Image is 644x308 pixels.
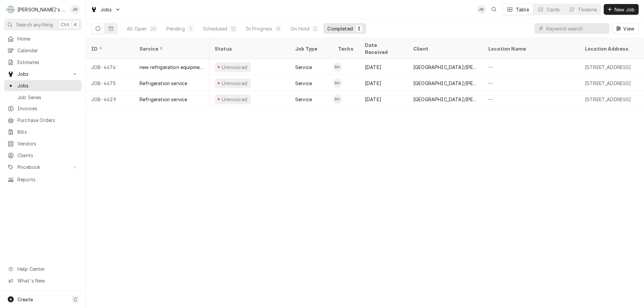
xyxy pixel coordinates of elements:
span: Search anything [16,21,53,28]
span: Job Series [17,94,78,101]
span: Create [17,297,33,302]
span: Reports [17,176,78,183]
button: New Job [604,4,639,15]
a: Go to Pricebook [4,162,82,173]
div: Refrigeration service [140,96,187,103]
a: Purchase Orders [4,115,82,126]
span: K [74,21,77,28]
div: Service [295,64,312,71]
span: Clients [17,152,78,159]
a: Invoices [4,103,82,114]
div: [GEOGRAPHIC_DATA]/[PERSON_NAME][GEOGRAPHIC_DATA] [413,96,478,103]
div: Date Received [365,42,401,56]
div: JM [70,5,80,14]
button: Open search [489,4,499,15]
span: Calendar [17,47,78,54]
div: ID [91,45,127,52]
span: Jobs [17,70,68,77]
div: [GEOGRAPHIC_DATA]/[PERSON_NAME][GEOGRAPHIC_DATA] [413,80,478,87]
div: 3 [357,25,361,32]
div: RH [333,62,342,72]
a: Home [4,33,82,44]
div: JOB-4675 [86,75,134,91]
input: Keyword search [546,23,606,34]
div: R [6,5,15,14]
div: Table [516,6,529,13]
span: Jobs [17,82,78,89]
span: Ctrl [61,21,69,28]
div: [STREET_ADDRESS] [585,64,631,71]
span: New Job [613,6,636,13]
div: Timeline [578,6,597,13]
div: Uninvoiced [221,96,248,103]
div: Uninvoiced [221,64,248,71]
a: Go to What's New [4,275,82,286]
div: RH [333,78,342,88]
div: 1 [189,25,193,32]
div: Jim McIntyre's Avatar [477,5,486,14]
div: [PERSON_NAME]'s Commercial Refrigeration [17,6,67,13]
div: [DATE] [360,91,408,107]
div: [STREET_ADDRESS] [585,80,631,87]
a: Job Series [4,92,82,103]
a: Go to Help Center [4,263,82,274]
a: Calendar [4,45,82,56]
div: Pending [166,25,185,32]
a: Go to Jobs [4,68,82,79]
div: — [483,75,580,91]
div: Cards [547,6,560,13]
div: — [483,91,580,107]
span: View [622,25,636,32]
div: JOB-4629 [86,91,134,107]
div: Jim McIntyre's Avatar [70,5,80,14]
div: Job Type [295,45,327,52]
div: Status [215,45,283,52]
div: Techs [338,45,354,52]
div: Service [295,96,312,103]
div: Service [295,80,312,87]
div: Refrigeration service [140,80,187,87]
span: What's New [17,277,77,284]
a: Clients [4,150,82,161]
div: Rudy Herrera's Avatar [333,62,342,72]
a: Go to Jobs [88,4,123,15]
span: Jobs [101,6,112,13]
div: new refrigeration equipment installation [140,64,204,71]
div: In Progress [246,25,273,32]
div: JOB-4674 [86,59,134,75]
div: Client [413,45,476,52]
div: All Open [127,25,147,32]
span: Bills [17,128,78,135]
a: Reports [4,174,82,185]
span: Estimates [17,59,78,66]
button: Search anythingCtrlK [4,19,82,30]
div: Uninvoiced [221,80,248,87]
div: [DATE] [360,75,408,91]
div: Rudy's Commercial Refrigeration's Avatar [6,5,15,14]
div: Scheduled [203,25,227,32]
a: Bills [4,126,82,137]
div: Rudy Herrera's Avatar [333,78,342,88]
div: [DATE] [360,59,408,75]
span: Invoices [17,105,78,112]
span: Purchase Orders [17,117,78,124]
div: 8 [276,25,280,32]
a: Jobs [4,80,82,91]
div: Location Name [488,45,573,52]
a: Vendors [4,138,82,149]
span: Home [17,35,78,42]
div: RH [333,95,342,104]
div: 26 [151,25,156,32]
span: C [74,296,77,303]
div: Rudy Herrera's Avatar [333,95,342,104]
div: On Hold [290,25,309,32]
button: View [612,23,639,34]
a: Estimates [4,57,82,68]
div: JM [477,5,486,14]
span: Help Center [17,265,77,272]
div: Completed [327,25,353,32]
div: [GEOGRAPHIC_DATA]/[PERSON_NAME][GEOGRAPHIC_DATA] [413,64,478,71]
span: Pricebook [17,164,68,171]
div: — [483,59,580,75]
div: 2 [313,25,317,32]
